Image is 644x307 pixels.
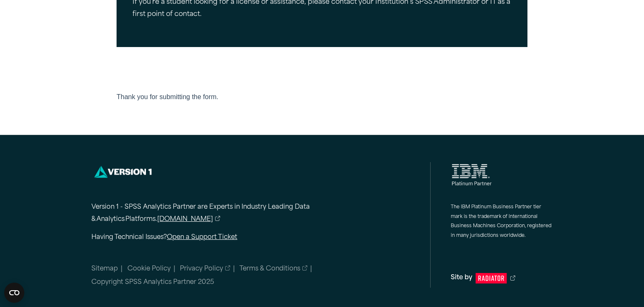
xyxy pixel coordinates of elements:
nav: Minor links within the footer [91,264,430,288]
iframe: Form 0 [117,93,527,101]
a: Sitemap [91,266,118,272]
button: Open CMP widget [4,283,24,303]
svg: Radiator Digital [475,273,507,283]
a: Open a Support Ticket [167,234,237,241]
a: Terms & Conditions [239,264,307,274]
a: Cookie Policy [127,266,171,272]
a: [DOMAIN_NAME] [157,214,220,226]
span: Copyright SPSS Analytics Partner 2025 [91,279,214,286]
p: Having Technical Issues? [91,232,343,244]
p: The IBM Platinum Business Partner tier mark is the trademark of International Business Machines C... [451,203,553,241]
span: Site by [451,272,472,284]
p: Version 1 - SPSS Analytics Partner are Experts in Industry Leading Data & Analytics Platforms. [91,202,343,226]
a: Privacy Policy [180,264,230,274]
a: Site by Radiator Digital [451,272,553,284]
